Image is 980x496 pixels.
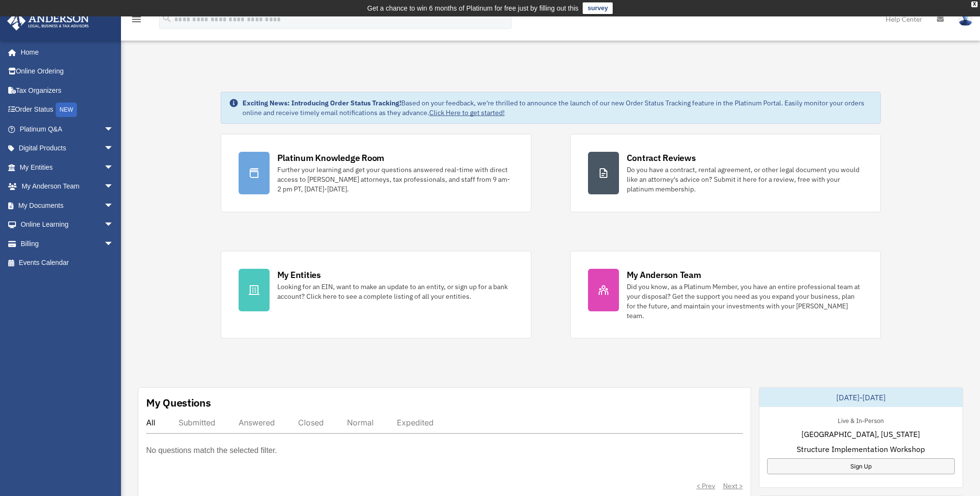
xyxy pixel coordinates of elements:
[767,458,955,474] a: Sign Up
[104,196,123,216] span: arrow_drop_down
[583,2,613,14] a: survey
[131,14,142,25] i: menu
[104,139,123,159] span: arrow_drop_down
[146,444,277,457] p: No questions match the selected filter.
[570,251,881,338] a: My Anderson Team Did you know, as a Platinum Member, you have an entire professional team at your...
[104,215,123,235] span: arrow_drop_down
[277,282,513,301] div: Looking for an EIN, want to make an update to an entity, or sign up for a bank account? Click her...
[146,395,211,410] div: My Questions
[759,388,963,407] div: [DATE]-[DATE]
[104,119,123,139] span: arrow_drop_down
[627,165,863,194] div: Do you have a contract, rental agreement, or other legal document you would like an attorney's ad...
[7,139,128,158] a: Digital Productsarrow_drop_down
[242,98,873,117] div: Based on your feedback, we're thrilled to announce the launch of our new Order Status Tracking fe...
[797,443,925,455] span: Structure Implementation Workshop
[7,81,128,100] a: Tax Organizers
[570,134,881,212] a: Contract Reviews Do you have a contract, rental agreement, or other legal document you would like...
[221,134,531,212] a: Platinum Knowledge Room Further your learning and get your questions answered real-time with dire...
[162,13,172,24] i: search
[7,100,128,120] a: Order StatusNEW
[7,177,128,196] a: My Anderson Teamarrow_drop_down
[7,196,128,215] a: My Documentsarrow_drop_down
[971,1,978,7] div: close
[7,215,128,234] a: Online Learningarrow_drop_down
[7,62,128,81] a: Online Ordering
[627,269,701,281] div: My Anderson Team
[104,158,123,177] span: arrow_drop_down
[277,269,321,281] div: My Entities
[221,251,531,338] a: My Entities Looking for an EIN, want to make an update to an entity, or sign up for a bank accoun...
[131,17,142,25] a: menu
[277,165,513,194] div: Further your learning and get your questions answered real-time with direct access to [PERSON_NAM...
[179,418,215,427] div: Submitted
[104,234,123,254] span: arrow_drop_down
[4,12,92,30] img: Anderson Advisors Platinum Portal
[627,282,863,321] div: Did you know, as a Platinum Member, you have an entire professional team at your disposal? Get th...
[104,177,123,197] span: arrow_drop_down
[56,102,77,117] div: NEW
[239,418,275,427] div: Answered
[627,152,696,164] div: Contract Reviews
[7,158,128,177] a: My Entitiesarrow_drop_down
[7,253,128,273] a: Events Calendar
[397,418,434,427] div: Expedited
[7,43,123,62] a: Home
[146,418,155,427] div: All
[347,418,374,427] div: Normal
[830,415,891,425] div: Live & In-Person
[7,119,128,139] a: Platinum Q&Aarrow_drop_down
[277,152,385,164] div: Platinum Knowledge Room
[298,418,324,427] div: Closed
[242,99,401,107] strong: Exciting News: Introducing Order Status Tracking!
[7,234,128,253] a: Billingarrow_drop_down
[367,2,579,14] div: Get a chance to win 6 months of Platinum for free just by filling out this
[801,428,920,440] span: [GEOGRAPHIC_DATA], [US_STATE]
[429,108,505,117] a: Click Here to get started!
[958,12,973,26] img: User Pic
